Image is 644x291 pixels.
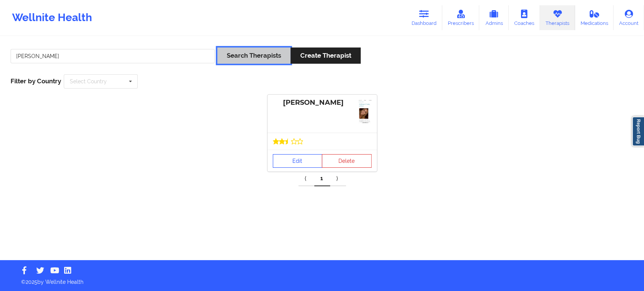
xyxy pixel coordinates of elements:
[11,49,215,63] input: Search Keywords
[70,79,107,84] div: Select Country
[406,5,442,30] a: Dashboard
[298,171,314,186] a: Previous item
[298,171,346,186] div: Pagination Navigation
[632,116,644,146] a: Report Bug
[16,273,628,286] p: © 2025 by Wellnite Health
[479,5,509,30] a: Admins
[509,5,540,30] a: Coaches
[273,98,372,107] div: [PERSON_NAME]
[442,5,480,30] a: Prescribers
[330,171,346,186] a: Next item
[273,154,323,168] a: Edit
[358,100,372,123] img: 0962051e-5818-45e6-8307-8e6a679a3a4bIMG_4795.jpg
[540,5,575,30] a: Therapists
[575,5,614,30] a: Medications
[217,47,290,64] button: Search Therapists
[11,77,61,85] span: Filter by Country
[613,5,644,30] a: Account
[322,154,372,168] button: Delete
[290,47,360,64] button: Create Therapist
[314,171,330,186] a: 1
